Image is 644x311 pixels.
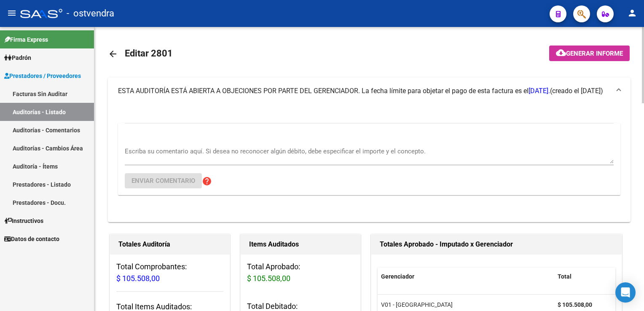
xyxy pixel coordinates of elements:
span: Datos de contacto [4,234,59,244]
mat-icon: menu [7,8,17,18]
span: - ostvendra [67,4,114,23]
span: Total [558,273,572,280]
span: Prestadores / Proveedores [4,71,81,80]
button: Enviar comentario [125,173,202,188]
span: $ 105.508,00 [247,274,290,283]
span: $ 105.508,00 [116,274,160,283]
span: [DATE]. [529,87,550,95]
datatable-header-cell: Total [554,268,609,286]
span: Firma Express [4,35,48,44]
button: Generar informe [549,46,630,61]
span: Instructivos [4,216,43,225]
datatable-header-cell: Gerenciador [378,268,554,286]
span: Generar informe [566,50,623,57]
span: Editar 2801 [125,48,173,59]
div: ESTA AUDITORÍA ESTÁ ABIERTA A OBJECIONES POR PARTE DEL GERENCIADOR. La fecha límite para objetar ... [108,105,631,222]
mat-icon: arrow_back [108,49,118,59]
mat-icon: cloud_download [556,48,566,58]
h3: Total Aprobado: [247,261,354,284]
span: V01 - [GEOGRAPHIC_DATA] [381,301,453,308]
h1: Items Auditados [249,238,352,251]
mat-icon: person [627,8,637,18]
span: Gerenciador [381,273,414,280]
span: Enviar comentario [131,177,195,185]
mat-expansion-panel-header: ESTA AUDITORÍA ESTÁ ABIERTA A OBJECIONES POR PARTE DEL GERENCIADOR. La fecha límite para objetar ... [108,78,631,105]
span: ESTA AUDITORÍA ESTÁ ABIERTA A OBJECIONES POR PARTE DEL GERENCIADOR. La fecha límite para objetar ... [118,87,550,95]
span: Padrón [4,53,31,62]
span: (creado el [DATE]) [550,86,603,96]
h1: Totales Auditoría [118,238,221,251]
h3: Total Comprobantes: [116,261,223,284]
div: Open Intercom Messenger [615,282,636,303]
mat-icon: help [202,176,212,186]
strong: $ 105.508,00 [558,301,592,308]
h1: Totales Aprobado - Imputado x Gerenciador [380,238,613,251]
